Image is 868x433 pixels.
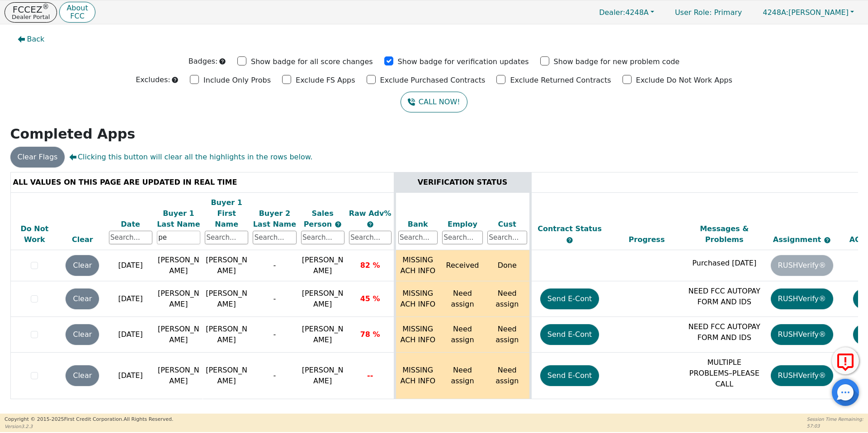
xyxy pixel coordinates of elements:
[107,281,155,317] td: [DATE]
[688,357,761,390] p: MULTIPLE PROBLEMS–PLEASE CALL
[61,234,104,245] div: Clear
[395,281,440,317] td: MISSING ACH INFO
[395,250,440,281] td: MISSING ACH INFO
[107,317,155,353] td: [DATE]
[442,219,483,230] div: Employ
[773,235,824,244] span: Assignment
[485,250,530,281] td: Done
[5,416,173,424] p: Copyright © 2015- 2025 First Credit Corporation.
[599,8,625,17] span: Dealer:
[510,75,611,86] p: Exclude Returned Contracts
[360,294,380,303] span: 45 %
[203,250,250,281] td: [PERSON_NAME]
[155,250,203,281] td: [PERSON_NAME]
[27,34,45,45] span: Back
[442,231,483,244] input: Search...
[66,365,99,386] button: Clear
[487,219,527,230] div: Cust
[398,231,438,244] input: Search...
[540,289,599,309] button: Send E-Cont
[807,423,863,429] p: 57:03
[205,197,248,230] div: Buyer 1 First Name
[250,317,298,353] td: -
[5,2,57,23] button: FCCEZ®Dealer Portal
[401,92,467,112] button: CALL NOW!
[540,365,599,386] button: Send E-Cont
[107,353,155,399] td: [DATE]
[189,56,218,67] p: Badges:
[203,281,250,317] td: [PERSON_NAME]
[440,281,485,317] td: Need assign
[666,4,751,21] p: Primary
[301,231,344,244] input: Search...
[66,324,99,345] button: Clear
[302,325,344,344] span: [PERSON_NAME]
[155,281,203,317] td: [PERSON_NAME]
[771,324,833,345] button: RUSHVerify®
[360,330,380,339] span: 78 %
[157,208,200,230] div: Buyer 1 Last Name
[367,371,373,380] span: --
[349,231,392,244] input: Search...
[304,209,335,228] span: Sales Person
[763,8,849,17] span: [PERSON_NAME]
[832,347,859,374] button: Report Error to FCC
[251,56,373,67] p: Show badge for all score changes
[123,416,173,422] span: All Rights Reserved.
[302,289,344,308] span: [PERSON_NAME]
[296,75,355,86] p: Exclude FS Apps
[107,250,155,281] td: [DATE]
[395,317,440,353] td: MISSING ACH INFO
[485,281,530,317] td: Need assign
[66,255,99,276] button: Clear
[538,224,602,233] span: Contract Status
[485,317,530,353] td: Need assign
[554,56,680,67] p: Show badge for new problem code
[109,231,152,244] input: Search...
[398,177,527,188] div: VERIFICATION STATUS
[440,353,485,399] td: Need assign
[66,289,99,309] button: Clear
[688,321,761,343] p: NEED FCC AUTOPAY FORM AND IDS
[771,365,833,386] button: RUSHVerify®
[10,29,52,50] button: Back
[69,152,312,163] span: Clicking this button will clear all the highlights in the rows below.
[203,353,250,399] td: [PERSON_NAME]
[10,147,65,168] button: Clear Flags
[157,231,200,244] input: Search...
[302,366,344,385] span: [PERSON_NAME]
[203,317,250,353] td: [PERSON_NAME]
[688,258,761,269] p: Purchased [DATE]
[675,8,712,17] span: User Role :
[302,256,344,275] span: [PERSON_NAME]
[398,56,529,67] p: Show badge for verification updates
[250,250,298,281] td: -
[440,250,485,281] td: Received
[753,5,863,19] button: 4248A:[PERSON_NAME]
[688,286,761,307] p: NEED FCC AUTOPAY FORM AND IDS
[5,423,173,430] p: Version 3.2.3
[253,208,296,230] div: Buyer 2 Last Name
[398,219,438,230] div: Bank
[590,5,664,19] a: Dealer:4248A
[485,353,530,399] td: Need assign
[10,126,136,142] strong: Completed Apps
[763,8,788,17] span: 4248A:
[250,281,298,317] td: -
[487,231,527,244] input: Search...
[203,75,271,86] p: Include Only Probs
[253,231,296,244] input: Search...
[155,353,203,399] td: [PERSON_NAME]
[636,75,732,86] p: Exclude Do Not Work Apps
[59,2,95,23] button: AboutFCC
[205,231,248,244] input: Search...
[12,5,50,14] p: FCCEZ
[688,223,761,245] div: Messages & Problems
[250,353,298,399] td: -
[109,219,152,230] div: Date
[136,74,170,85] p: Excludes:
[12,14,50,20] p: Dealer Portal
